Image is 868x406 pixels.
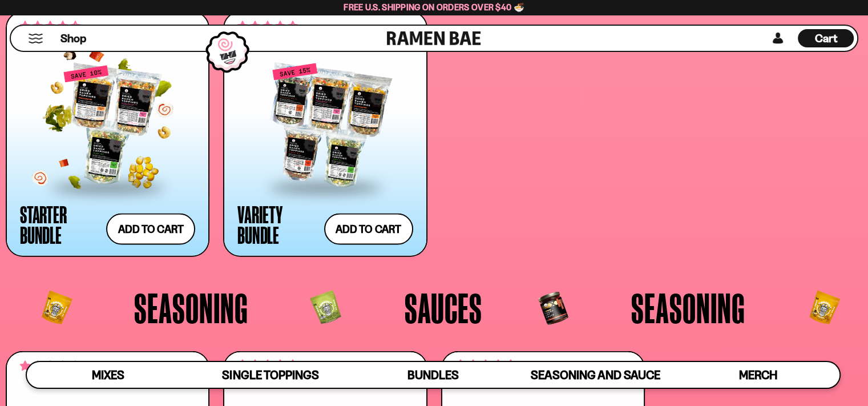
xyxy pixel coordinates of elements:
[20,204,100,245] div: Starter Bundle
[60,31,86,46] span: Shop
[344,2,524,13] span: Free U.S. Shipping on Orders over $40 🍜
[407,368,459,382] span: Bundles
[189,362,352,388] a: Single Toppings
[405,287,482,329] span: Sauces
[222,368,318,382] span: Single Toppings
[352,362,514,388] a: Bundles
[798,26,854,51] div: Cart
[739,368,777,382] span: Merch
[815,31,837,45] span: Cart
[531,368,660,382] span: Seasoning and Sauce
[6,11,209,257] a: 4.71 stars 4845 reviews $69.99 Starter Bundle Add to cart
[514,362,677,388] a: Seasoning and Sauce
[134,287,248,329] span: Seasoning
[106,214,195,245] button: Add to cart
[27,362,189,388] a: Mixes
[677,362,839,388] a: Merch
[324,214,413,245] button: Add to cart
[20,359,80,373] span: 4.71 stars
[237,357,298,372] span: 4.83 stars
[223,11,427,257] a: 4.63 stars 6355 reviews $114.99 Variety Bundle Add to cart
[92,368,124,382] span: Mixes
[28,34,43,43] button: Mobile Menu Trigger
[455,357,516,372] span: 5.00 stars
[237,204,318,245] div: Variety Bundle
[631,287,745,329] span: Seasoning
[60,29,86,47] a: Shop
